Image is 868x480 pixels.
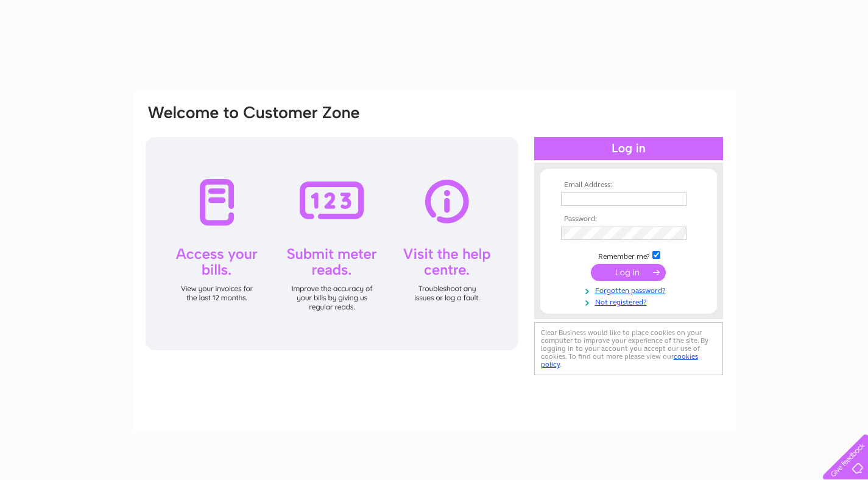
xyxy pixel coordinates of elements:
div: Clear Business would like to place cookies on your computer to improve your experience of the sit... [534,322,723,375]
th: Password: [558,215,699,224]
a: Forgotten password? [561,284,699,295]
input: Submit [591,264,666,281]
a: Not registered? [561,295,699,307]
th: Email Address: [558,181,699,189]
td: Remember me? [558,249,699,261]
a: cookies policy [541,352,698,369]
